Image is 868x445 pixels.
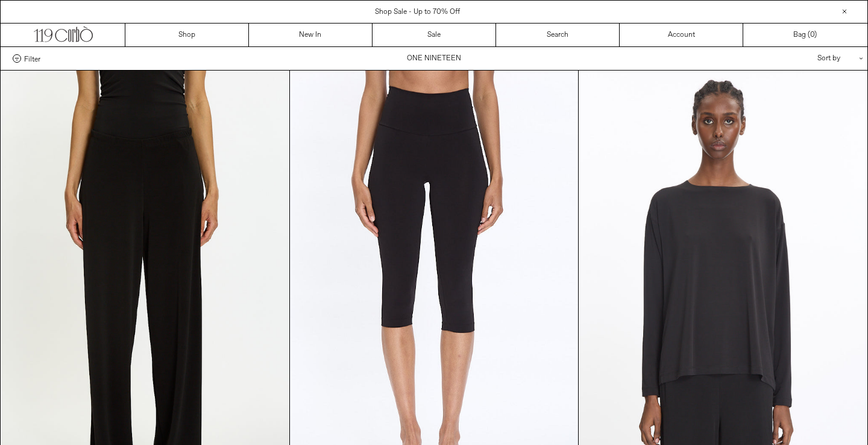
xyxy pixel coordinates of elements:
a: New In [249,24,373,46]
div: Sort by [747,47,855,70]
a: Sale [373,24,496,46]
a: Shop Sale - Up to 70% Off [375,7,460,17]
a: Shop [125,24,249,46]
a: Account [620,24,743,46]
a: Bag () [743,24,867,46]
span: ) [810,30,817,40]
span: Filter [24,54,40,63]
span: 0 [810,30,814,40]
a: Search [496,24,620,46]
